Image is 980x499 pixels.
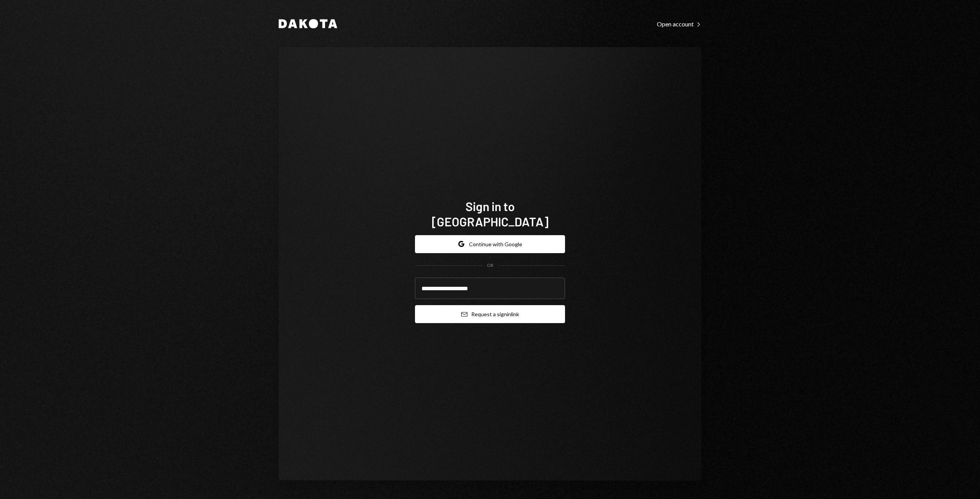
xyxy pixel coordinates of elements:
button: Continue with Google [415,235,565,253]
div: OR [487,262,493,269]
h1: Sign in to [GEOGRAPHIC_DATA] [415,198,565,229]
a: Open account [657,20,701,28]
button: Request a signinlink [415,305,565,323]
